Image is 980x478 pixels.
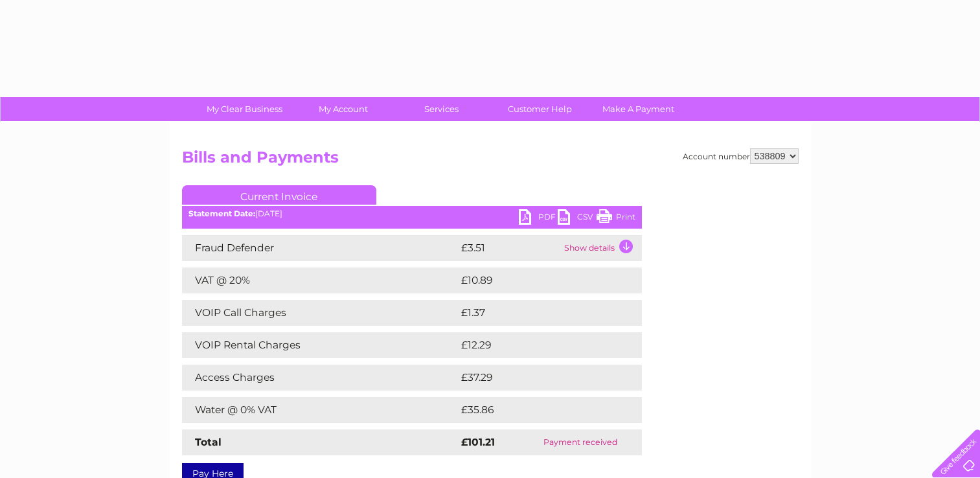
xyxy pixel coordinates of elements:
[519,429,641,455] td: Payment received
[182,209,642,218] div: [DATE]
[182,300,458,326] td: VOIP Call Charges
[182,235,458,261] td: Fraud Defender
[182,185,376,205] a: Current Invoice
[182,267,458,293] td: VAT @ 20%
[188,209,255,218] b: Statement Date:
[683,148,799,164] div: Account number
[585,97,692,121] a: Make A Payment
[597,209,635,228] a: Print
[191,97,298,121] a: My Clear Business
[388,97,495,121] a: Services
[458,332,615,358] td: £12.29
[519,209,558,228] a: PDF
[458,365,615,391] td: £37.29
[290,97,396,121] a: My Account
[558,209,597,228] a: CSV
[486,97,593,121] a: Customer Help
[458,267,615,293] td: £10.89
[195,436,222,448] strong: Total
[182,397,458,423] td: Water @ 0% VAT
[458,397,616,423] td: £35.86
[458,300,610,326] td: £1.37
[561,235,642,261] td: Show details
[182,365,458,391] td: Access Charges
[182,332,458,358] td: VOIP Rental Charges
[461,436,495,448] strong: £101.21
[458,235,561,261] td: £3.51
[182,148,799,173] h2: Bills and Payments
